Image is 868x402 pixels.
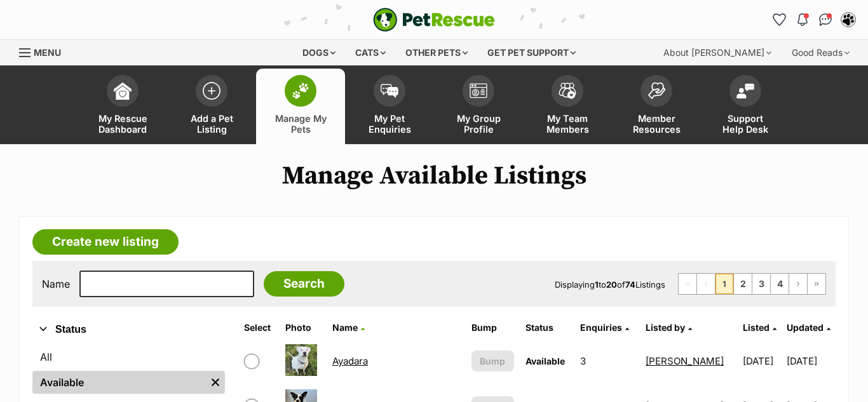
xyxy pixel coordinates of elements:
input: Search [264,271,344,297]
span: Add a Pet Listing [183,113,240,135]
a: [PERSON_NAME] [646,355,724,367]
a: Ayadara [332,355,368,367]
img: manage-my-pets-icon-02211641906a0b7f246fdf0571729dbe1e7629f14944591b6c1af311fb30b64b.svg [292,83,309,99]
a: Page 3 [752,274,770,294]
a: Member Resources [612,69,701,144]
span: Bump [480,354,505,368]
a: Support Help Desk [701,69,790,144]
span: Listed [743,322,770,333]
th: Status [520,318,574,338]
a: Page 4 [771,274,789,294]
div: Get pet support [478,40,585,65]
img: dashboard-icon-eb2f2d2d3e046f16d808141f083e7271f6b2e854fb5c12c21221c1fb7104beca.svg [114,82,132,100]
div: Other pets [397,40,477,65]
img: member-resources-icon-8e73f808a243e03378d46382f2149f9095a855e16c252ad45f914b54edf8863c.svg [648,82,665,99]
div: About [PERSON_NAME] [654,40,780,65]
a: Manage My Pets [256,69,345,144]
ul: Account quick links [770,10,858,30]
th: Photo [280,318,326,338]
a: My Pet Enquiries [345,69,434,144]
a: All [32,345,225,368]
img: pet-enquiries-icon-7e3ad2cf08bfb03b45e93fb7055b45f3efa6380592205ae92323e6603595dc1f.svg [381,84,398,98]
a: Conversations [815,10,836,30]
a: Name [332,322,365,333]
strong: 20 [606,279,617,290]
span: Menu [34,47,61,58]
span: My Rescue Dashboard [94,113,151,135]
a: My Team Members [523,69,612,144]
span: Updated [787,322,824,333]
img: logo-e224e6f780fb5917bec1dbf3a21bbac754714ae5b6737aabdf751b685950b380.svg [373,8,495,32]
span: Name [332,322,358,333]
div: Good Reads [783,40,858,65]
span: My Team Members [539,113,596,135]
a: PetRescue [373,8,495,32]
span: Support Help Desk [717,113,774,135]
nav: Pagination [678,273,826,295]
span: Page 1 [715,274,733,294]
img: add-pet-listing-icon-0afa8454b4691262ce3f59096e99ab1cd57d4a30225e0717b998d2c9b9846f56.svg [203,82,220,100]
a: Available [32,371,206,394]
a: Listed [743,322,776,333]
button: Bump [471,351,514,372]
span: Previous page [697,274,715,294]
button: Notifications [792,10,813,30]
a: Next page [789,274,807,294]
a: Page 2 [734,274,752,294]
td: [DATE] [738,339,785,383]
img: Lynda Smith profile pic [842,13,855,26]
img: chat-41dd97257d64d25036548639549fe6c8038ab92f7586957e7f3b1b290dea8141.svg [819,13,832,26]
span: My Pet Enquiries [361,113,418,135]
div: Cats [346,40,395,65]
img: notifications-46538b983faf8c2785f20acdc204bb7945ddae34d4c08c2a6579f10ce5e182be.svg [797,13,808,26]
th: Bump [466,318,519,338]
span: Available [526,356,565,366]
span: Manage My Pets [272,113,329,135]
label: Name [42,278,70,290]
div: Dogs [294,40,344,65]
td: [DATE] [787,339,834,383]
img: group-profile-icon-3fa3cf56718a62981997c0bc7e787c4b2cf8bcc04b72c1350f741eb67cf2f40e.svg [470,83,487,98]
span: translation missing: en.admin.listings.index.attributes.enquiries [580,322,622,333]
img: help-desk-icon-fdf02630f3aa405de69fd3d07c3f3aa587a6932b1a1747fa1d2bba05be0121f9.svg [736,83,754,98]
strong: 74 [625,279,635,290]
a: Updated [787,322,831,333]
a: Menu [19,40,70,63]
td: 3 [575,339,639,383]
button: My account [838,10,858,30]
a: Last page [808,274,825,294]
a: Add a Pet Listing [167,69,256,144]
button: Status [32,321,225,338]
span: My Group Profile [450,113,507,135]
strong: 1 [595,279,599,290]
th: Select [239,318,279,338]
a: Remove filter [206,371,225,394]
img: team-members-icon-5396bd8760b3fe7c0b43da4ab00e1e3bb1a5d9ba89233759b79545d2d3fc5d0d.svg [559,83,576,99]
span: First page [679,274,696,294]
a: Create new listing [32,229,179,255]
span: Member Resources [628,113,685,135]
span: Displaying to of Listings [555,279,665,290]
a: Enquiries [580,322,629,333]
a: Favourites [770,10,790,30]
span: Listed by [646,322,685,333]
a: My Group Profile [434,69,523,144]
a: My Rescue Dashboard [78,69,167,144]
a: Listed by [646,322,692,333]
